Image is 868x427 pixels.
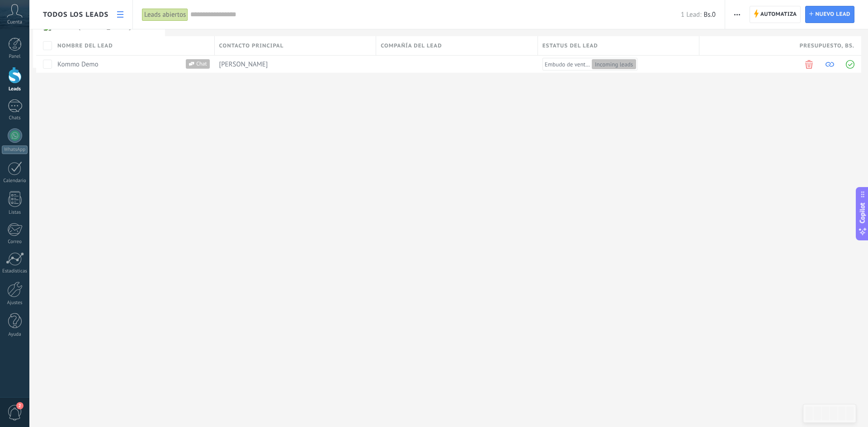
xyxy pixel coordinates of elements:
span: Nombre del lead [57,42,113,50]
a: Nuevo lead [805,6,854,23]
div: Ayuda [2,332,28,338]
span: Todos los leads [43,10,108,19]
div: Incoming leads [592,59,636,69]
span: Nuevo lead [815,6,850,23]
span: Bs.0 [703,10,715,19]
img: logo_orange.svg [14,14,22,22]
img: tab_keywords_by_traffic_grey.svg [96,52,104,60]
div: Palabras clave [106,53,144,59]
div: Panel [2,54,28,60]
span: Copilot [858,202,867,223]
div: WhatsApp [2,145,28,154]
div: Chats [2,115,28,121]
a: Kommo Demo [57,60,99,69]
div: Estadísticas [2,268,28,274]
span: Compañía del lead [381,42,442,50]
a: Lista [113,6,128,23]
span: Presupuesto , Bs. [800,42,854,50]
span: Chat [194,59,209,69]
div: Leads abiertos [142,8,188,21]
span: 1 Lead: [681,10,701,19]
span: Embudo de ventas [545,61,590,68]
div: Calendario [2,178,28,184]
span: Cuenta [7,19,22,25]
div: Leads [2,86,28,92]
div: [object Object] [215,56,372,73]
span: [PERSON_NAME] [219,60,268,69]
div: v 4.0.25 [25,14,44,22]
span: Incoming leads [595,61,633,68]
div: Dominio: [DOMAIN_NAME] [24,23,101,31]
div: Ajustes [2,300,28,306]
span: Estatus del lead [542,42,598,50]
div: Dominio [47,53,69,59]
div: Listas [2,210,28,216]
img: website_grey.svg [14,23,22,31]
span: Automatiza [760,6,797,23]
div: Correo [2,239,28,245]
span: Contacto principal [219,42,284,50]
img: tab_domain_overview_orange.svg [38,52,45,60]
a: Automatiza [750,6,801,23]
span: 2 [16,402,24,409]
button: Más [731,6,744,23]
